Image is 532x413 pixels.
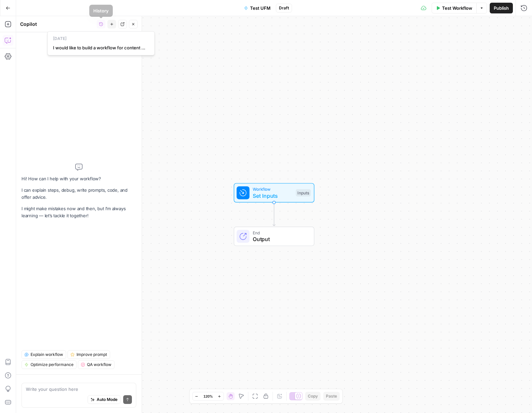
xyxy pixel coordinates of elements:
[21,187,136,201] p: I can explain steps, debug, write prompts, code, and offer advice.
[97,397,117,403] span: Auto Mode
[279,5,289,11] span: Draft
[21,205,136,219] p: I might make mistakes now and then, but I’m always learning — let’s tackle it together!
[50,34,152,43] p: [DATE]
[308,393,318,399] span: Copy
[442,5,472,11] span: Test Workflow
[88,395,120,404] button: Auto Mode
[21,350,66,359] button: Explain workflow
[31,352,63,358] span: Explain workflow
[494,5,509,11] span: Publish
[21,175,136,182] p: Hi! How can I help with your workflow?
[240,3,275,13] button: Test UFM
[20,21,95,28] div: Copilot
[250,5,271,11] span: Test UFM
[212,183,337,202] div: WorkflowSet InputsInputs
[67,350,110,359] button: Improve prompt
[77,352,107,358] span: Improve prompt
[203,394,213,399] span: 120%
[87,362,111,368] span: QA workflow
[296,189,310,196] div: Inputs
[432,3,476,13] button: Test Workflow
[253,235,307,243] span: Output
[253,186,293,192] span: Workflow
[212,227,337,246] div: EndOutput
[53,44,146,51] span: I would like to build a workflow for content creation based on our internal quality guidelines, S...
[326,393,337,399] span: Paste
[21,360,77,369] button: Optimize performance
[31,362,74,368] span: Optimize performance
[490,3,513,13] button: Publish
[323,392,340,401] button: Paste
[273,202,275,226] g: Edge from start to end
[253,229,307,236] span: End
[253,192,293,200] span: Set Inputs
[305,392,321,401] button: Copy
[78,360,114,369] button: QA workflow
